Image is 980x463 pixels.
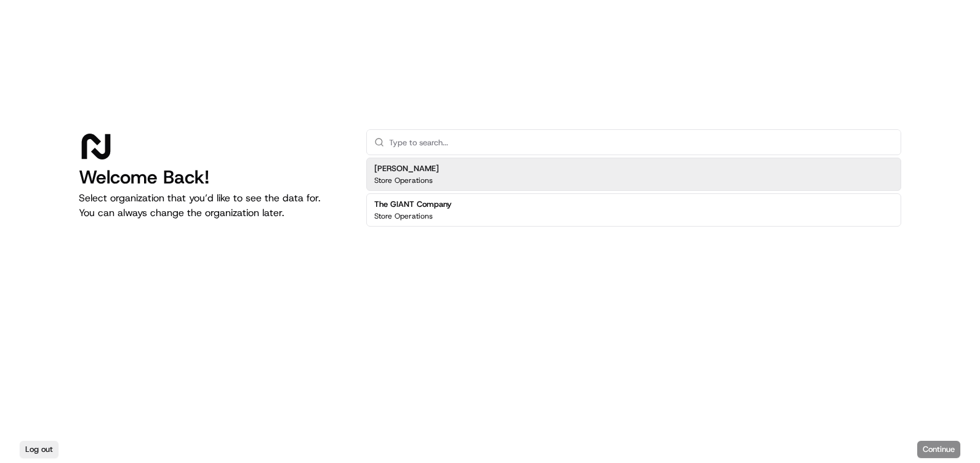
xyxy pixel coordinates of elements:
p: Store Operations [374,175,433,185]
p: Store Operations [374,211,433,221]
h2: [PERSON_NAME] [374,163,439,174]
button: Log out [20,441,58,458]
h2: The GIANT Company [374,199,452,210]
div: Suggestions [366,155,901,229]
p: Select organization that you’d like to see the data for. You can always change the organization l... [79,191,347,220]
input: Type to search... [389,130,893,155]
h1: Welcome Back! [79,166,347,188]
